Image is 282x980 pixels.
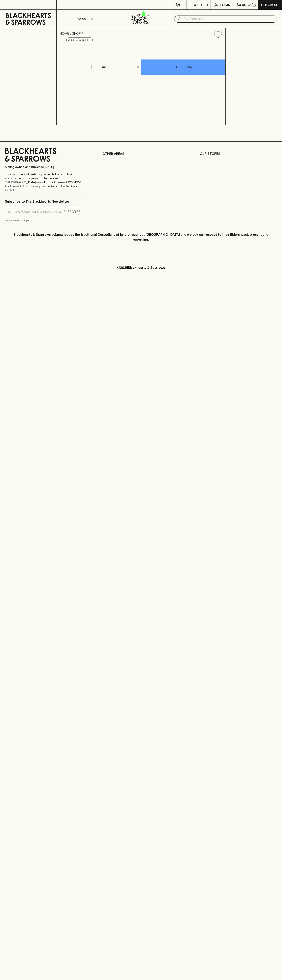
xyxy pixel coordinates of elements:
strong: Liquor License #32064953 [44,181,81,184]
img: 51338.png [57,41,225,125]
p: We will never spam you [5,218,82,222]
p: Shop [78,16,86,21]
input: Try "Pinot noir" [184,16,274,22]
p: Checkout [261,2,279,7]
p: Wishlist [194,2,209,7]
a: HOME [60,32,69,35]
p: Login [220,2,230,7]
button: Shop [57,10,113,28]
p: Can [100,65,107,69]
div: Can [99,63,141,71]
p: OUR STORES [200,151,277,156]
input: e.g. jane@blackheartsandsparrows.com.au [8,209,62,215]
a: SHOP [72,32,81,35]
p: Sibling owned and run since [DATE] [5,165,82,169]
p: SUBSCRIBE [63,209,80,214]
p: OTHER AREAS [102,151,180,156]
p: It is against the law to sell or supply alcohol to, or to obtain alcohol on behalf of a person un... [5,172,82,192]
p: 0 [253,4,255,6]
button: Add to wishlist [212,29,224,40]
button: Add to wishlist [66,38,93,42]
p: $0.00 [237,2,246,7]
p: ADD TO CART [173,65,194,69]
p: Blackhearts & Sparrows acknowledges the traditional Custodians of land throughout [GEOGRAPHIC_DAT... [8,232,274,242]
button: SUBSCRIBE [62,207,82,216]
button: ADD TO CART [141,59,225,75]
p: Subscribe to The Blackhearts Newsletter [5,199,82,204]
